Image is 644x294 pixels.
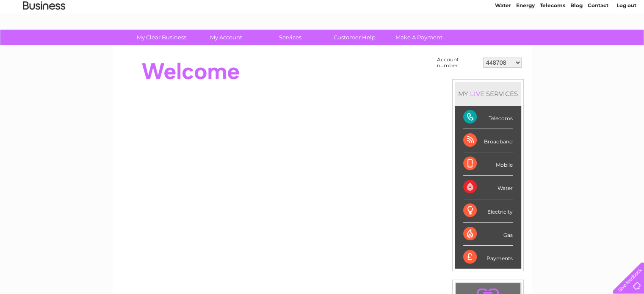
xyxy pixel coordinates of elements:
[616,36,636,42] a: Log out
[191,30,261,45] a: My Account
[463,176,513,199] div: Water
[384,30,454,45] a: Make A Payment
[122,5,522,41] div: Clear Business is a trading name of Verastar Limited (registered in [GEOGRAPHIC_DATA] No. 3667643...
[463,129,513,152] div: Broadband
[540,36,565,42] a: Telecoms
[255,30,325,45] a: Services
[455,82,521,106] div: MY SERVICES
[463,246,513,269] div: Payments
[463,223,513,246] div: Gas
[320,30,390,45] a: Customer Help
[588,36,608,42] a: Contact
[570,36,583,42] a: Blog
[484,4,543,15] a: 0333 014 3131
[435,55,481,71] td: Account number
[516,36,535,42] a: Energy
[463,152,513,176] div: Mobile
[495,36,511,42] a: Water
[22,22,66,48] img: logo.png
[463,106,513,129] div: Telecoms
[127,30,196,45] a: My Clear Business
[468,90,486,98] div: LIVE
[463,199,513,223] div: Electricity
